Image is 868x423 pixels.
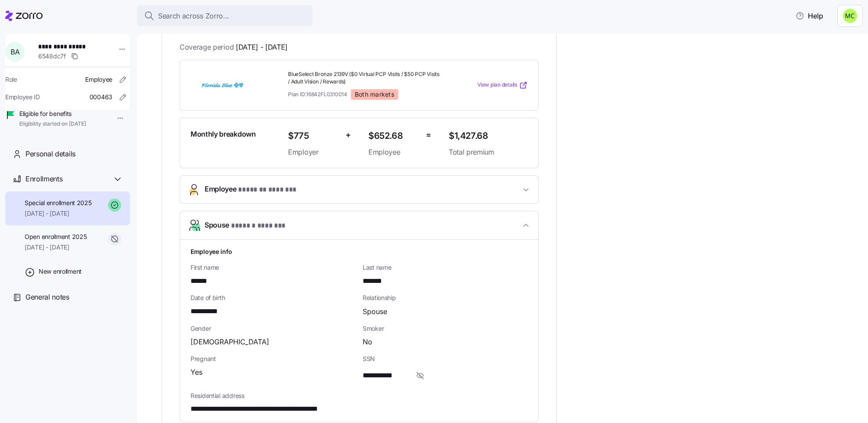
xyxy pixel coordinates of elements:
span: Spouse [363,306,387,317]
span: [DATE] - [DATE] [25,243,86,252]
span: [DATE] - [DATE] [236,42,288,53]
span: Eligible for benefits [19,109,86,118]
span: + [346,129,351,141]
span: [DATE] - [DATE] [25,209,92,218]
span: SSN [363,354,528,363]
span: Employee [205,184,300,195]
span: Yes [191,367,202,378]
span: Both markets [355,90,394,98]
span: 000463 [90,93,112,101]
span: First name [191,263,356,272]
span: General notes [25,292,69,303]
img: fb6fbd1e9160ef83da3948286d18e3ea [843,9,857,23]
span: View plan details [477,81,517,89]
span: Employee ID [5,93,40,101]
span: Pregnant [191,354,356,363]
span: Employee [85,75,112,84]
span: Special enrollment 2025 [25,199,92,207]
span: Spouse [205,220,297,231]
span: Open enrollment 2025 [25,232,86,241]
span: No [363,336,372,347]
span: $775 [288,129,339,143]
span: Last name [363,263,528,272]
span: Enrollments [25,174,62,184]
span: Monthly breakdown [191,129,256,140]
span: New enrollment [39,267,82,276]
span: Total premium [449,147,528,158]
span: Smoker [363,324,528,333]
a: View plan details [477,81,528,90]
span: Employee [368,147,419,158]
button: Help [789,7,830,25]
h1: Employee info [191,247,528,256]
img: Florida Blue [191,75,254,95]
span: Eligibility started on [DATE] [19,120,86,128]
span: Search across Zorro... [158,11,229,22]
span: $1,427.68 [449,129,528,143]
span: Plan ID: 16842FL0310014 [288,90,347,98]
span: Date of birth [191,293,356,302]
span: [DEMOGRAPHIC_DATA] [191,336,269,347]
span: $652.68 [368,129,419,143]
span: 6548dc7f [38,52,66,61]
span: Residential address [191,391,528,400]
span: Gender [191,324,356,333]
span: Coverage period [180,42,288,53]
span: Employer [288,147,339,158]
span: Personal details [25,148,76,159]
button: Search across Zorro... [137,5,313,26]
span: B A [11,48,19,55]
span: Relationship [363,293,528,302]
span: = [426,129,431,141]
span: Role [5,75,17,84]
span: Help [796,11,823,21]
span: BlueSelect Bronze 2139V ($0 Virtual PCP Visits / $50 PCP Visits / Adult Vision / Rewards) [288,71,442,86]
